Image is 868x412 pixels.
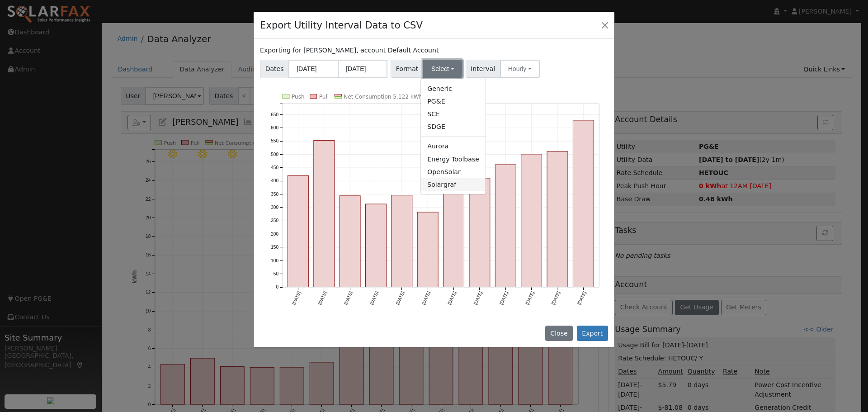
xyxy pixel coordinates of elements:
text: 350 [271,192,278,197]
text: 250 [271,218,278,223]
text: 400 [271,178,278,183]
h4: Export Utility Interval Data to CSV [260,18,423,33]
span: Dates [260,60,289,78]
text: [DATE] [291,290,302,305]
a: SDGE [421,121,486,133]
text: 600 [271,125,278,130]
rect: onclick="" [573,120,594,287]
text: 450 [271,165,278,170]
text: 550 [271,138,278,143]
button: Close [599,19,611,31]
text: 650 [271,112,278,117]
rect: onclick="" [288,175,309,287]
rect: onclick="" [521,154,542,287]
a: Aurora [421,140,486,153]
rect: onclick="" [340,196,360,287]
button: Close [545,326,573,341]
rect: onclick="" [443,193,464,287]
a: Solargraf [421,178,486,191]
a: Generic [421,82,486,95]
text: 300 [271,205,278,210]
text: 50 [274,271,279,276]
text: 0 [276,284,279,289]
text: Push [292,94,305,100]
text: [DATE] [473,290,483,305]
label: Exporting for [PERSON_NAME], account Default Account [260,46,439,55]
text: 100 [271,258,278,263]
text: [DATE] [499,290,509,305]
a: Energy Toolbase [421,153,486,166]
button: Export [577,326,608,341]
a: SCE [421,108,486,121]
rect: onclick="" [417,212,438,287]
span: Format [391,60,424,78]
button: Select [423,60,462,78]
text: Pull [319,94,329,100]
button: Hourly [500,60,540,78]
text: [DATE] [395,290,406,305]
text: [DATE] [551,290,561,305]
rect: onclick="" [314,140,335,287]
text: [DATE] [317,290,328,305]
span: Interval [466,60,500,78]
text: [DATE] [524,290,535,305]
rect: onclick="" [392,195,412,287]
rect: onclick="" [547,152,568,287]
rect: onclick="" [366,204,387,287]
text: 150 [271,245,278,250]
a: OpenSolar [421,166,486,178]
text: [DATE] [343,290,354,305]
text: 500 [271,152,278,157]
text: [DATE] [369,290,379,305]
text: Net Consumption 5,122 kWh [344,94,422,100]
a: PG&E [421,95,486,108]
text: 200 [271,232,278,237]
text: [DATE] [576,290,587,305]
rect: onclick="" [495,165,516,287]
rect: onclick="" [469,178,490,287]
text: [DATE] [421,290,431,305]
text: [DATE] [447,290,457,305]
